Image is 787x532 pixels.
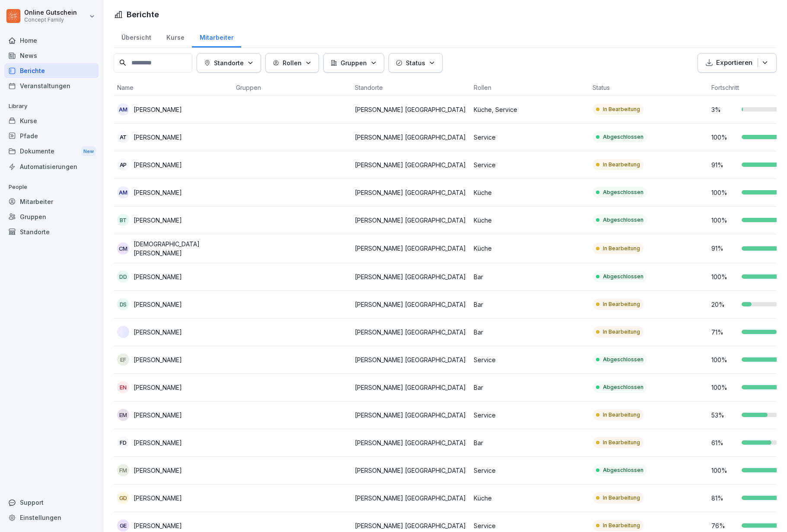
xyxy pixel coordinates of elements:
th: Gruppen [233,80,351,96]
p: 81 % [711,494,737,503]
p: [PERSON_NAME] [GEOGRAPHIC_DATA] [355,244,467,253]
div: BT [117,214,129,226]
p: 100 % [711,216,737,225]
p: [PERSON_NAME] [134,438,182,447]
th: Standorte [351,80,470,96]
p: Abgeschlossen [603,133,644,141]
div: Home [4,33,99,48]
p: [PERSON_NAME] [134,466,182,475]
p: Küche [474,244,586,253]
p: [PERSON_NAME] [GEOGRAPHIC_DATA] [355,188,467,197]
div: EM [117,409,129,421]
p: 53 % [711,411,737,420]
div: Support [4,495,99,510]
p: Library [4,99,99,113]
div: Standorte [4,224,99,239]
p: [PERSON_NAME] [GEOGRAPHIC_DATA] [355,216,467,225]
p: Küche [474,188,586,197]
p: Rollen [283,58,302,67]
p: In Bearbeitung [603,105,640,113]
div: Pfade [4,128,99,143]
a: Automatisierungen [4,159,99,174]
p: [PERSON_NAME] [134,494,182,503]
div: Veranstaltungen [4,78,99,93]
p: [PERSON_NAME] [GEOGRAPHIC_DATA] [355,300,467,309]
p: [PERSON_NAME] [GEOGRAPHIC_DATA] [355,383,467,392]
p: [PERSON_NAME] [134,521,182,530]
div: Gruppen [4,209,99,224]
p: 61 % [711,438,737,447]
p: [PERSON_NAME] [134,411,182,420]
div: AM [117,103,129,115]
p: Service [474,411,586,420]
p: [PERSON_NAME] [GEOGRAPHIC_DATA] [355,521,467,530]
p: Küche [474,494,586,503]
p: Abgeschlossen [603,273,644,280]
a: Kurse [4,113,99,128]
div: EN [117,381,129,393]
a: News [4,48,99,63]
p: [PERSON_NAME] [GEOGRAPHIC_DATA] [355,466,467,475]
p: [PERSON_NAME] [134,105,182,114]
p: [PERSON_NAME] [GEOGRAPHIC_DATA] [355,328,467,337]
div: New [81,147,96,156]
div: GE [117,519,129,532]
div: Mitarbeiter [4,194,99,209]
p: [PERSON_NAME] [134,133,182,142]
div: AM [117,186,129,198]
p: Service [474,133,586,142]
p: Service [474,521,586,530]
p: [PERSON_NAME] [134,383,182,392]
button: Rollen [265,53,319,73]
div: DS [117,298,129,310]
p: In Bearbeitung [603,245,640,252]
th: Rollen [470,80,589,96]
p: 20 % [711,300,737,309]
p: Küche [474,216,586,225]
p: In Bearbeitung [603,300,640,308]
p: In Bearbeitung [603,161,640,169]
p: Status [406,58,425,67]
button: Status [389,53,443,73]
p: Online Gutschein [24,9,77,16]
p: [PERSON_NAME] [GEOGRAPHIC_DATA] [355,133,467,142]
a: Kurse [159,25,192,48]
img: bq4sx61tro4hw31423w9v5f6.png [117,326,129,338]
p: 91 % [711,160,737,169]
p: [PERSON_NAME] [134,272,182,281]
div: Mitarbeiter [192,25,241,48]
p: Standorte [214,58,244,67]
p: Abgeschlossen [603,466,644,474]
div: Dokumente [4,143,99,159]
p: 76 % [711,521,737,530]
p: In Bearbeitung [603,411,640,419]
p: 100 % [711,272,737,281]
p: 91 % [711,244,737,253]
div: Übersicht [114,25,159,48]
div: EF [117,354,129,366]
p: Abgeschlossen [603,216,644,224]
p: 100 % [711,133,737,142]
p: [PERSON_NAME] [GEOGRAPHIC_DATA] [355,160,467,169]
button: Gruppen [323,53,384,73]
p: Küche, Service [474,105,586,114]
p: Bar [474,383,586,392]
p: People [4,180,99,194]
p: [PERSON_NAME] [134,328,182,337]
a: Einstellungen [4,510,99,525]
div: Berichte [4,63,99,78]
p: [PERSON_NAME] [134,355,182,364]
p: [PERSON_NAME] [134,160,182,169]
p: In Bearbeitung [603,328,640,336]
p: Bar [474,272,586,281]
p: 100 % [711,355,737,364]
button: Standorte [197,53,261,73]
th: Status [589,80,708,96]
th: Name [114,80,233,96]
h1: Berichte [127,9,159,20]
div: DD [117,271,129,283]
